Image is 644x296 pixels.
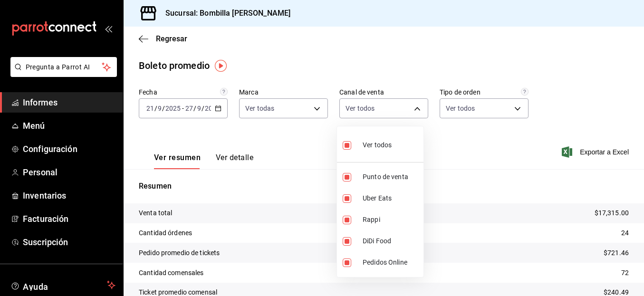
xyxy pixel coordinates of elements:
[363,172,420,182] span: Punto de venta
[363,193,420,203] span: Uber Eats
[363,236,420,246] span: DiDi Food
[363,215,420,225] span: Rappi
[363,140,392,150] span: Ver todos
[215,60,227,72] img: Marcador de información sobre herramientas
[363,258,420,267] span: Pedidos Online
